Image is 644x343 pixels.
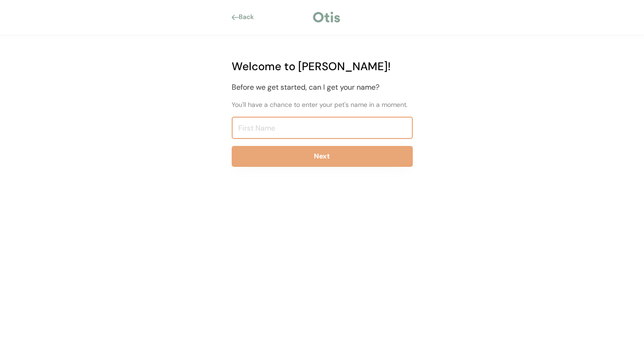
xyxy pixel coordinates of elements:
[232,58,413,75] div: Welcome to [PERSON_NAME]!
[232,146,413,167] button: Next
[239,13,260,22] div: Back
[232,100,413,110] div: You'll have a chance to enter your pet's name in a moment.
[232,117,413,139] input: First Name
[232,82,413,93] div: Before we get started, can I get your name?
